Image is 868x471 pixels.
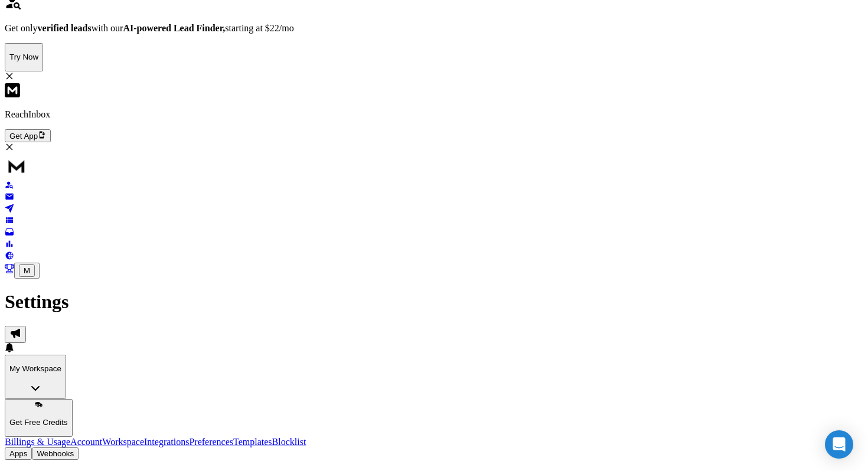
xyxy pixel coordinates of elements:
[5,291,863,313] h1: Settings
[5,23,863,34] p: Get only with our starting at $22/mo
[5,447,32,460] button: Apps
[5,437,70,447] a: Billings & Usage
[123,23,225,33] strong: AI-powered Lead Finder,
[38,23,92,33] strong: verified leads
[14,263,40,279] button: M
[189,437,233,447] a: Preferences
[70,437,102,447] a: Account
[272,437,306,447] a: Blocklist
[102,437,144,447] a: Workspace
[9,364,61,373] p: My Workspace
[24,266,30,275] span: M
[825,430,853,459] div: Open Intercom Messenger
[5,43,43,71] button: Try Now
[5,129,51,142] button: Get App
[9,418,68,427] p: Get Free Credits
[9,53,38,61] p: Try Now
[5,399,73,437] button: Get Free Credits
[5,109,863,120] p: ReachInbox
[32,447,79,460] button: Webhooks
[144,437,189,447] a: Integrations
[19,264,35,277] button: M
[233,437,272,447] a: Templates
[5,154,28,178] img: logo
